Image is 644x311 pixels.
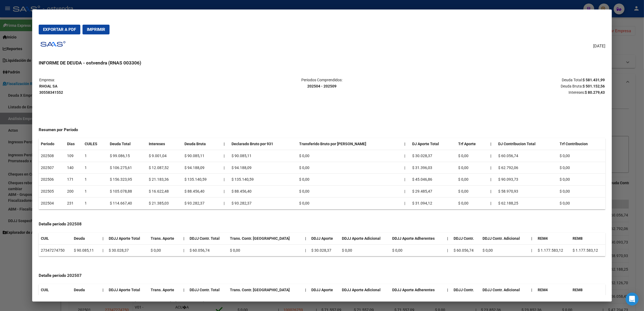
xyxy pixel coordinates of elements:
th: DDJJ Aporte Total [107,284,148,296]
td: $ 30.028,37 [410,150,456,162]
th: | [529,284,535,296]
td: $ 21.385,03 [147,197,182,209]
td: $ 0,00 [390,244,445,256]
td: $ 0,00 [456,186,488,197]
div: Open Intercom Messenger [626,293,639,306]
td: $ 0,00 [297,150,402,162]
td: 202506 [39,174,65,186]
td: $ 105.078,88 [108,186,147,197]
td: $ 135.140,59 [229,174,297,186]
th: Deuda [72,284,100,296]
th: | [488,138,496,150]
td: | [445,244,451,256]
th: | [488,197,496,209]
th: DDJJ Contr. [451,284,480,296]
th: DDJJ Contr. Total [187,233,228,244]
th: Declarado Bruto por 931 [229,138,297,150]
th: REM8 [570,284,605,296]
td: $ 0,00 [456,197,488,209]
th: DDJJ Aporte [309,284,340,296]
td: $ 156.323,95 [108,174,147,186]
th: Trans. Contr. [GEOGRAPHIC_DATA] [228,284,303,296]
th: DDJJ Aporte Adicional [340,233,390,244]
th: | [445,284,451,296]
td: | [402,174,410,186]
td: 1 [82,197,108,209]
strong: $ 581.431,99 [583,78,605,82]
td: $ 0,00 [456,162,488,174]
td: $ 45.046,86 [410,174,456,186]
th: | [488,174,496,186]
td: | [303,244,309,256]
td: $ 1.177.583,12 [570,244,605,256]
th: | [100,233,107,244]
th: Deuda [72,233,100,244]
td: 202507 [39,162,65,174]
th: | [100,284,107,296]
th: | [488,162,496,174]
td: $ 93.282,37 [229,197,297,209]
th: CUIL [39,284,72,296]
span: Imprimir [87,27,105,32]
th: | [529,233,535,244]
th: | [181,233,187,244]
th: REM4 [536,284,570,296]
h4: Detalle período 202507 [39,273,605,279]
th: DDJJ Aporte Adicional [340,284,390,296]
td: $ 9.001,04 [147,150,182,162]
td: $ 12.087,52 [147,162,182,174]
td: $ 21.183,36 [147,174,182,186]
td: $ 90.085,11 [72,244,100,256]
th: | [488,150,496,162]
td: | [402,197,410,209]
td: 1 [82,174,108,186]
td: $ 99.086,15 [108,150,147,162]
td: 171 [65,174,82,186]
th: Dias [65,138,82,150]
td: | [100,244,107,256]
td: | [222,150,229,162]
th: DDJJ Contr. Total [187,284,228,296]
th: Trans. Aporte [148,284,181,296]
th: Deuda Total [108,138,147,150]
th: DDJJ Aporte Adherentes [390,284,445,296]
th: DDJJ Aporte Total [107,233,148,244]
th: Periodo [39,138,65,150]
td: $ 60.056,74 [451,244,480,256]
td: $ 0,00 [557,186,605,197]
td: $ 30.028,37 [309,244,340,256]
td: 140 [65,162,82,174]
strong: $ 80.279,43 [585,90,605,95]
td: $ 62.792,06 [496,162,557,174]
th: | [303,233,309,244]
td: $ 0,00 [557,197,605,209]
th: Trf Aporte [456,138,488,150]
td: $ 30.028,37 [107,244,148,256]
td: 202508 [39,150,65,162]
td: 1 [82,186,108,197]
td: 200 [65,186,82,197]
td: $ 16.622,48 [147,186,182,197]
th: DJ Aporte Total [410,138,456,150]
td: $ 0,00 [557,150,605,162]
button: Exportar a PDF [39,25,80,34]
td: $ 0,00 [456,150,488,162]
td: $ 0,00 [297,197,402,209]
td: | [402,162,410,174]
td: $ 60.056,74 [496,150,557,162]
td: $ 90.093,73 [496,174,557,186]
th: | [222,138,229,150]
th: DDJJ Contr. Adicional [480,233,529,244]
span: Exportar a PDF [43,27,76,32]
th: | [488,186,496,197]
td: 1 [82,150,108,162]
h3: INFORME DE DEUDA - ostvendra (RNAS 003306) [39,59,605,66]
td: $ 90.085,11 [182,150,221,162]
td: $ 0,00 [456,174,488,186]
th: DDJJ Aporte Adherentes [390,233,445,244]
td: $ 0,00 [480,244,529,256]
td: $ 31.396,03 [410,162,456,174]
th: CUIL [39,233,72,244]
button: Imprimir [82,25,110,34]
th: REM8 [570,233,605,244]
